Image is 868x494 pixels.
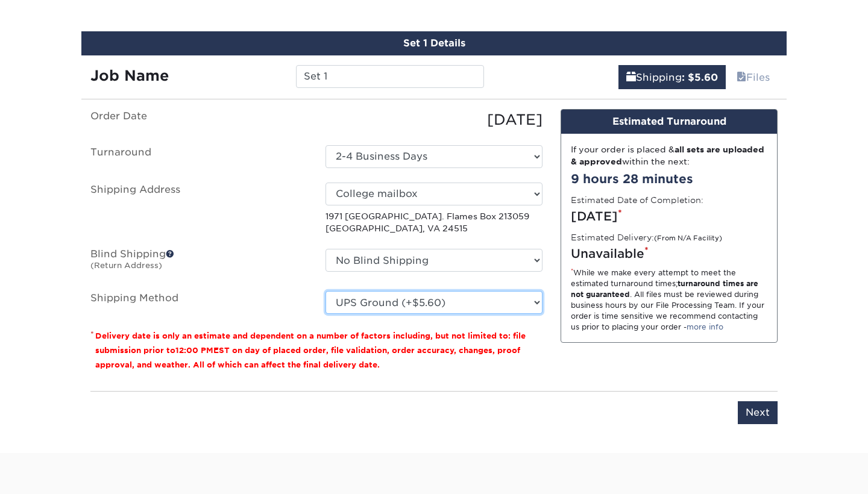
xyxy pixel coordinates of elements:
label: Shipping Address [81,183,316,235]
div: [DATE] [316,109,552,131]
div: [DATE] [571,207,767,225]
small: (From N/A Facility) [654,234,722,242]
a: more info [687,322,723,331]
small: Delivery date is only an estimate and dependent on a number of factors including, but not limited... [95,331,526,369]
div: Unavailable [571,245,767,263]
div: Set 1 Details [81,31,787,55]
p: 1971 [GEOGRAPHIC_DATA]. Flames Box 213059 [GEOGRAPHIC_DATA], VA 24515 [325,210,542,235]
small: (Return Address) [90,261,162,270]
a: Shipping: $5.60 [618,65,726,89]
label: Turnaround [81,145,316,168]
label: Estimated Delivery: [571,231,722,243]
div: If your order is placed & within the next: [571,143,767,168]
strong: Job Name [90,67,169,84]
label: Order Date [81,109,316,131]
b: : $5.60 [682,72,718,83]
div: While we make every attempt to meet the estimated turnaround times; . All files must be reviewed ... [571,267,767,333]
span: files [737,72,746,83]
div: Estimated Turnaround [561,110,777,134]
a: Files [729,65,778,89]
span: 12:00 PM [175,346,213,355]
label: Estimated Date of Completion: [571,194,703,206]
label: Shipping Method [81,291,316,314]
div: 9 hours 28 minutes [571,170,767,188]
span: shipping [626,72,636,83]
input: Enter a job name [296,65,483,88]
input: Next [738,401,778,424]
label: Blind Shipping [81,249,316,277]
